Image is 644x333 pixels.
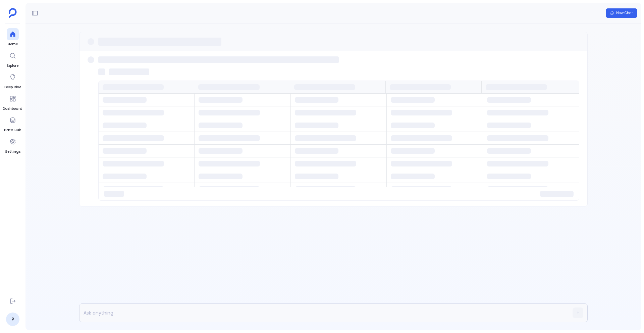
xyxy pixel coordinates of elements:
[616,11,633,15] span: New Chat
[4,85,21,90] span: Deep Dive
[7,42,19,47] span: Home
[4,71,21,90] a: Deep Dive
[4,114,21,133] a: Data Hub
[3,106,22,111] span: Dashboard
[7,28,19,47] a: Home
[6,313,19,326] a: P
[5,136,20,154] a: Settings
[9,8,17,18] img: petavue logo
[606,8,637,18] button: New Chat
[5,149,20,154] span: Settings
[4,128,21,133] span: Data Hub
[3,93,22,111] a: Dashboard
[7,50,19,68] a: Explore
[7,63,19,68] span: Explore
